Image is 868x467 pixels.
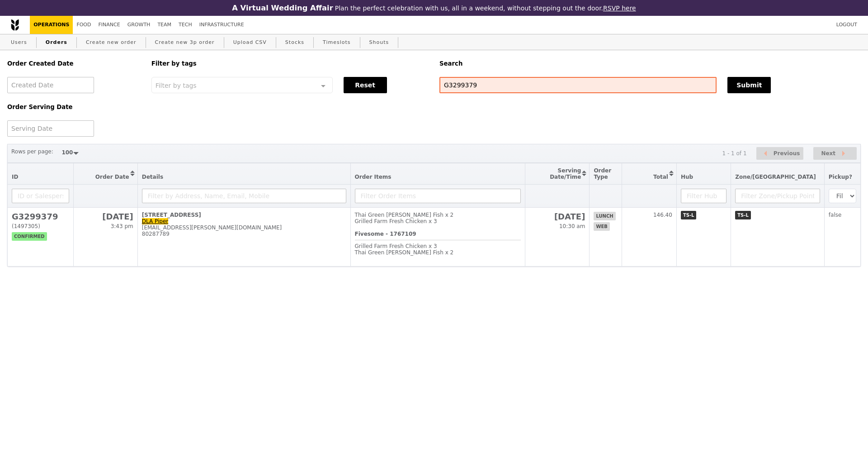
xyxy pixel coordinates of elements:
a: Team [154,16,175,34]
a: Growth [124,16,154,34]
div: (1497305) [12,223,69,229]
span: Previous [774,148,800,159]
div: [EMAIL_ADDRESS][PERSON_NAME][DOMAIN_NAME] [142,224,346,231]
a: Timeslots [319,34,354,51]
input: Filter Hub [681,189,726,203]
a: DLA Piper [142,218,168,224]
h5: Order Created Date [7,60,141,67]
span: Pickup? [829,174,852,180]
span: ID [12,174,18,180]
span: web [594,222,609,231]
div: [STREET_ADDRESS] [142,212,346,218]
div: 80287789 [142,231,346,237]
a: Create new order [82,34,140,51]
a: Finance [95,16,124,34]
a: Orders [42,34,71,51]
a: Logout [833,16,861,34]
span: Details [142,174,163,180]
label: Rows per page: [11,147,53,156]
a: Upload CSV [230,34,270,51]
h5: Order Serving Date [7,104,141,110]
a: Users [7,34,31,51]
span: TS-L [735,211,751,219]
a: Stocks [282,34,308,51]
button: Reset [344,77,387,93]
div: Thai Green [PERSON_NAME] Fish x 2 [355,212,521,218]
span: Next [821,148,835,159]
a: Operations [30,16,73,34]
span: Order Items [355,174,392,180]
span: lunch [594,212,615,220]
input: Search any field [439,77,717,93]
a: Infrastructure [196,16,248,34]
span: 146.40 [653,212,672,218]
img: Grain logo [11,19,19,31]
a: Tech [175,16,196,34]
span: confirmed [12,232,47,241]
a: RSVP here [603,5,636,12]
h5: Filter by tags [151,60,429,67]
div: Plan the perfect celebration with us, all in a weekend, without stepping out the door. [174,4,694,12]
a: Create new 3p order [151,34,218,51]
button: Previous [756,147,803,160]
h3: A Virtual Wedding Affair [232,4,333,12]
span: Zone/[GEOGRAPHIC_DATA] [735,174,816,180]
span: Order Type [594,167,611,180]
a: Shouts [366,34,393,51]
h5: Search [439,60,861,67]
span: 3:43 pm [111,223,133,229]
input: Created Date [7,77,94,93]
span: Grilled Farm Fresh Chicken x 3 [355,243,437,249]
span: Hub [681,174,693,180]
button: Next [813,147,857,160]
b: Fivesome - 1767109 [355,231,416,237]
span: false [829,212,842,218]
input: Filter by Address, Name, Email, Mobile [142,189,346,203]
div: Grilled Farm Fresh Chicken x 3 [355,218,521,224]
span: Filter by tags [156,81,197,89]
span: TS-L [681,211,697,219]
input: ID or Salesperson name [12,189,69,203]
h2: G3299379 [12,212,69,221]
div: 1 - 1 of 1 [722,150,746,157]
a: Food [73,16,94,34]
input: Serving Date [7,120,94,137]
input: Filter Order Items [355,189,521,203]
h2: [DATE] [529,212,585,221]
span: 10:30 am [559,223,585,229]
button: Submit [727,77,771,93]
input: Filter Zone/Pickup Point [735,189,820,203]
span: Thai Green [PERSON_NAME] Fish x 2 [355,249,454,256]
h2: [DATE] [78,212,133,221]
